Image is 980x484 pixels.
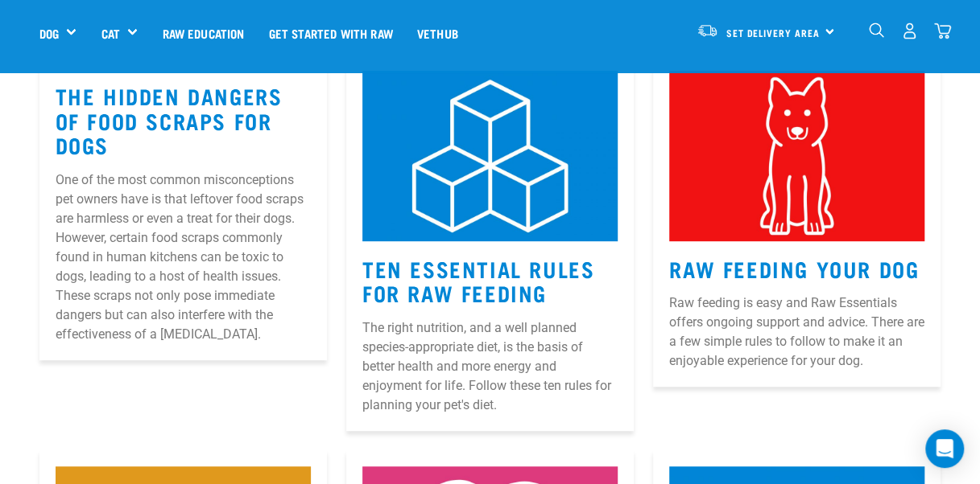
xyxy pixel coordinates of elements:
[726,30,820,35] span: Set Delivery Area
[101,24,119,43] a: Cat
[39,24,59,43] a: Dog
[362,318,618,415] p: The right nutrition, and a well planned species-appropriate diet, is the basis of better health a...
[150,1,256,65] a: Raw Education
[934,23,951,39] img: home-icon@2x.png
[56,89,283,150] a: The Hidden Dangers of Food Scraps for Dogs
[869,23,884,38] img: home-icon-1@2x.png
[362,262,594,299] a: Ten Essential Rules for Raw Feeding
[697,23,718,38] img: van-moving.png
[901,23,918,39] img: user.png
[669,293,924,371] p: Raw feeding is easy and Raw Essentials offers ongoing support and advice. There are a few simple ...
[257,1,405,65] a: Get started with Raw
[56,170,311,344] p: One of the most common misconceptions pet owners have is that leftover food scraps are harmless o...
[925,429,964,468] div: Open Intercom Messenger
[669,71,924,241] img: 2.jpg
[669,262,919,274] a: Raw Feeding Your Dog
[362,71,618,241] img: 1.jpg
[405,1,470,65] a: Vethub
